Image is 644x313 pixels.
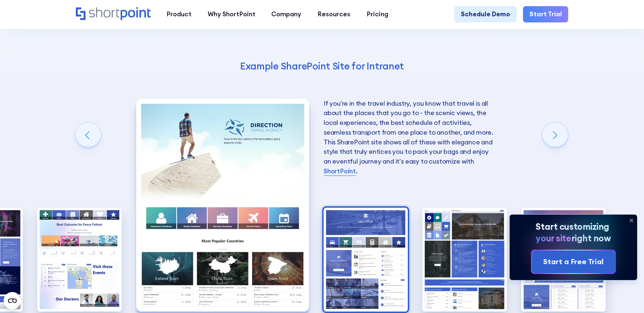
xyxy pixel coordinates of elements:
a: Start Trial [523,6,569,22]
div: Company [271,9,301,19]
img: Intranet Site Example SharePoint Real Estate [422,208,507,312]
div: 7 / 10 [136,99,309,312]
a: Home [76,7,151,21]
div: 10 / 10 [521,208,606,312]
div: 8 / 10 [324,208,408,312]
div: 6 / 10 [37,208,122,312]
h4: Example SharePoint Site for Intranet [141,60,503,72]
a: ShortPoint [324,166,356,176]
a: Product [159,6,200,22]
img: Best SharePoint Intranet Travel [136,99,309,312]
img: Intranet Page Example Legal [324,208,408,312]
a: Pricing [358,6,396,22]
div: Resources [317,9,350,19]
div: Previous slide [75,122,101,148]
div: Start a Free Trial [543,256,604,267]
div: Pricing [367,9,388,19]
img: Best Intranet Example Healthcare [37,208,122,312]
a: Resources [310,6,359,22]
a: Start a Free Trial [532,250,615,273]
div: 9 / 10 [422,208,507,312]
a: Why ShortPoint [200,6,264,22]
button: Open CMP widget [4,292,21,309]
p: If you're in the travel industry, you know that travel is all about the places that you go to - t... [324,99,497,176]
div: Next slide [542,122,568,148]
a: Company [263,6,310,22]
a: Schedule Demo [454,6,517,22]
div: Product [167,9,191,19]
img: Best SharePoint Intranet Transport [521,208,606,312]
div: Why ShortPoint [208,9,255,19]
